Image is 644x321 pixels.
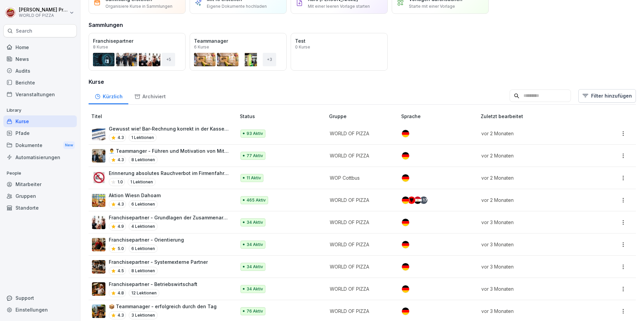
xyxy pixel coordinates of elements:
[105,3,172,9] p: Organisiere Kurse in Sammlungen
[3,88,77,100] a: Veranstaltungen
[3,65,77,77] a: Audits
[3,77,77,88] a: Berichte
[3,202,77,214] a: Standorte
[129,156,158,164] p: 8 Lektionen
[109,303,217,310] p: 📦 Teammanager - erfolgreich durch den Tag
[109,125,229,132] p: Gewusst wie! Bar-Rechnung korrekt in der Kasse verbuchen.
[129,200,158,208] p: 6 Lektionen
[92,282,105,296] img: bsaovmw8zq5rho4tj0mrlz8w.png
[295,37,383,44] p: Test
[247,175,261,181] p: 11 Aktiv
[194,45,209,49] p: 6 Kurse
[481,113,596,120] p: Zuletzt bearbeitet
[92,260,105,274] img: c6ahff3tpkyjer6p5tw961a1.png
[89,33,186,71] a: Franchisepartner8 Kurse+5
[481,174,588,181] p: vor 2 Monaten
[3,139,77,151] a: DokumenteNew
[481,308,588,315] p: vor 3 Monaten
[129,267,158,275] p: 8 Lektionen
[330,241,390,248] p: WORLD OF PIZZA
[118,223,124,229] p: 4.9
[109,170,229,177] p: Erinnerung absolutes Rauchverbot im Firmenfahrzeug
[207,3,267,9] p: Eigene Dokumente hochladen
[118,179,123,185] p: 1.0
[3,115,77,127] a: Kurse
[92,238,105,251] img: t4g7eu33fb3xcinggz4rhe0w.png
[3,304,77,316] a: Einstellungen
[330,130,390,137] p: WORLD OF PIZZA
[118,157,124,163] p: 4.3
[92,305,105,318] img: ofkaf57qe2vyr6d9h2nm8kkd.png
[3,151,77,163] a: Automatisierungen
[89,87,128,104] a: Kürzlich
[190,33,287,71] a: Teammanager6 Kurse+3
[402,308,409,315] img: de.svg
[247,242,263,248] p: 34 Aktiv
[330,219,390,226] p: WORLD OF PIZZA
[109,281,197,288] p: Franchisepartner - Betriebswirtschaft
[329,113,398,120] p: Gruppe
[402,263,409,271] img: de.svg
[308,3,370,9] p: Mit einer leeren Vorlage starten
[109,258,208,265] p: Franchisepartner - Systemexterne Partner
[481,285,588,292] p: vor 3 Monaten
[330,197,390,204] p: WORLD OF PIZZA
[128,178,156,186] p: 1 Lektionen
[481,152,588,159] p: vor 2 Monaten
[481,263,588,270] p: vor 3 Monaten
[330,263,390,270] p: WORLD OF PIZZA
[402,152,409,159] img: de.svg
[3,168,77,179] p: People
[3,41,77,53] div: Home
[89,78,636,86] h3: Kurse
[92,149,105,163] img: ohhd80l18yea4i55etg45yot.png
[402,197,409,204] img: de.svg
[330,174,390,181] p: WOP Cottbus
[401,113,478,120] p: Sprache
[118,290,124,296] p: 4.8
[118,135,124,141] p: 4.3
[408,197,415,204] img: al.svg
[330,308,390,315] p: WORLD OF PIZZA
[91,113,237,120] p: Titel
[402,219,409,226] img: de.svg
[240,113,326,120] p: Status
[63,141,75,149] div: New
[481,197,588,204] p: vor 2 Monaten
[109,236,184,243] p: Franchisepartner - Orientierung
[92,193,105,207] img: tlfwtewhtshhigq7h0svolsu.png
[3,292,77,304] div: Support
[330,152,390,159] p: WORLD OF PIZZA
[247,219,263,225] p: 34 Aktiv
[128,87,171,104] div: Archiviert
[118,268,124,274] p: 4.5
[247,131,263,137] p: 93 Aktiv
[402,241,409,248] img: de.svg
[16,28,32,34] p: Search
[162,53,175,66] div: + 5
[3,105,77,116] p: Library
[118,246,124,252] p: 5.0
[92,127,105,140] img: hdz75wm9swzuwdvoxjbi6om3.png
[247,264,263,270] p: 34 Aktiv
[92,171,105,185] img: pd3gr0k7uzjs8bg588bob4hx.png
[481,241,588,248] p: vor 3 Monaten
[330,285,390,292] p: WORLD OF PIZZA
[3,178,77,190] div: Mitarbeiter
[129,311,158,319] p: 3 Lektionen
[129,245,158,253] p: 6 Lektionen
[129,222,158,230] p: 4 Lektionen
[295,45,310,49] p: 0 Kurse
[118,201,124,207] p: 4.3
[93,37,181,44] p: Franchisepartner
[3,190,77,202] div: Gruppen
[409,3,455,9] p: Starte mit einer Vorlage
[247,308,263,314] p: 76 Aktiv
